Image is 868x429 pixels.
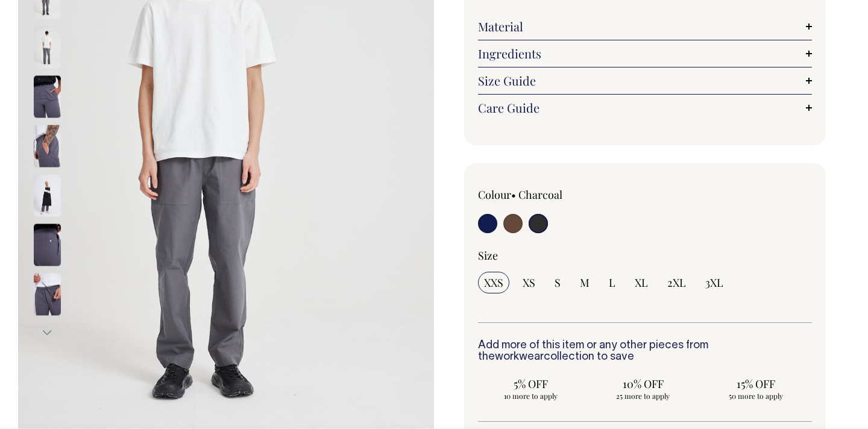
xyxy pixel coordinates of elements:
[34,125,61,167] img: charcoal
[34,273,61,315] img: charcoal
[597,391,690,401] span: 25 more to apply
[667,275,686,290] span: 2XL
[484,391,577,401] span: 10 more to apply
[495,352,544,362] a: workwear
[478,187,612,202] div: Colour
[635,275,648,290] span: XL
[478,272,509,293] input: XXS
[478,46,812,61] a: Ingredients
[478,74,812,88] a: Size Guide
[518,187,562,202] label: Charcoal
[478,101,812,115] a: Care Guide
[484,377,577,391] span: 5% OFF
[511,187,516,202] span: •
[705,275,723,290] span: 3XL
[34,174,61,216] img: charcoal
[478,19,812,34] a: Material
[555,275,561,290] span: S
[34,26,61,68] img: charcoal
[709,377,802,391] span: 15% OFF
[517,272,541,293] input: XS
[609,275,615,290] span: L
[699,272,729,293] input: 3XL
[34,224,61,266] img: charcoal
[478,340,812,364] h6: Add more of this item or any other pieces from the collection to save
[597,377,690,391] span: 10% OFF
[574,272,596,293] input: M
[591,373,696,404] input: 10% OFF 25 more to apply
[580,275,590,290] span: M
[603,272,621,293] input: L
[661,272,692,293] input: 2XL
[38,319,56,346] button: Next
[478,373,583,404] input: 5% OFF 10 more to apply
[484,275,503,290] span: XXS
[703,373,808,404] input: 15% OFF 50 more to apply
[549,272,567,293] input: S
[478,248,812,263] div: Size
[523,275,535,290] span: XS
[709,391,802,401] span: 50 more to apply
[34,75,61,117] img: charcoal
[629,272,654,293] input: XL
